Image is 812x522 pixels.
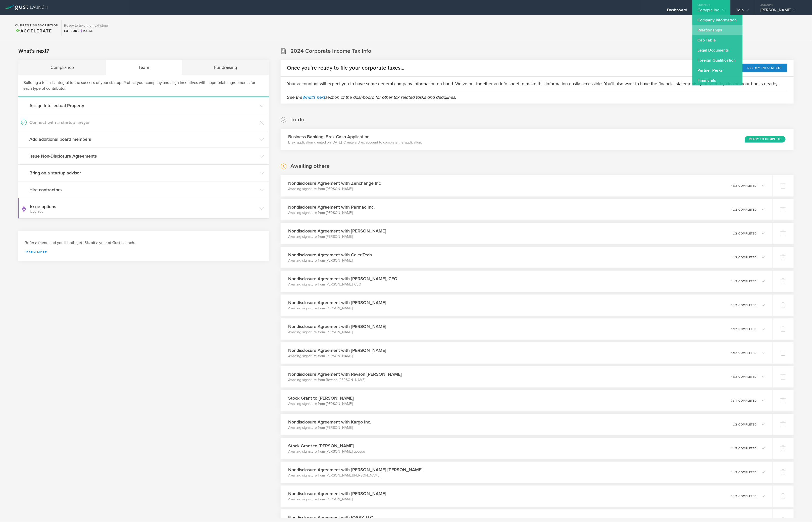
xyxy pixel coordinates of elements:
[29,119,257,126] h3: Connect with a startup lawyer
[697,8,725,15] div: Certypie Inc.
[29,102,257,109] h3: Assign Intellectual Property
[288,466,423,473] h3: Nondisclosure Agreement with [PERSON_NAME] [PERSON_NAME]
[29,153,257,159] h3: Issue Non-Disclosure Agreements
[787,498,812,522] iframe: Chat Widget
[288,377,402,383] p: Awaiting signature from Revson [PERSON_NAME]
[733,399,736,402] em: of
[733,327,735,331] em: of
[64,29,108,33] div: Explore
[287,64,404,72] h2: Once you're ready to file your corporate taxes...
[731,328,757,330] p: 1 2 completed
[15,28,52,34] span: Accelerate
[288,275,397,282] h3: Nondisclosure Agreement with [PERSON_NAME], CEO
[733,304,735,307] em: of
[288,514,373,521] h3: Nondisclosure Agreement with IQSAY, LLC
[29,186,257,193] h3: Hire contractors
[288,371,402,377] h3: Nondisclosure Agreement with Revson [PERSON_NAME]
[731,256,757,259] p: 1 2 completed
[288,347,386,354] h3: Nondisclosure Agreement with [PERSON_NAME]
[288,306,386,311] p: Awaiting signature from [PERSON_NAME]
[733,256,735,259] em: of
[288,252,372,258] h3: Nondisclosure Agreement with CeleriTech
[288,282,397,287] p: Awaiting signature from [PERSON_NAME], CEO
[288,210,375,215] p: Awaiting signature from [PERSON_NAME]
[182,60,269,75] div: Fundraising
[288,473,423,478] p: Awaiting signature from [PERSON_NAME] [PERSON_NAME]
[30,203,257,213] h3: Issue options
[15,24,59,27] h2: Current Subscription
[667,8,687,15] div: Dashboard
[287,80,787,87] p: Your accountant will expect you to have some general company information on hand. We've put toget...
[733,447,735,450] em: of
[731,471,757,474] p: 1 2 completed
[736,8,749,15] div: Help
[61,20,111,36] div: Ready to take the next step?ExploreRaise
[288,140,422,145] p: Brex application created on [DATE]. Create a Brex account to complete the application.
[731,352,757,354] p: 1 2 completed
[288,425,371,430] p: Awaiting signature from [PERSON_NAME]
[731,447,757,450] p: 4 5 completed
[731,184,757,187] p: 1 2 completed
[287,94,456,100] em: See the section of the dashboard for other tax related tasks and deadlines.
[288,204,375,210] h3: Nondisclosure Agreement with Parmac Inc.
[733,232,735,235] em: of
[290,163,329,170] h2: Awaiting others
[731,304,757,307] p: 1 2 completed
[288,419,371,425] h3: Nondisclosure Agreement with Kargo Inc.
[64,24,108,27] h3: Ready to take the next step?
[288,186,381,192] p: Awaiting signature from [PERSON_NAME]
[733,375,735,378] em: of
[733,184,735,187] em: of
[29,170,257,176] h3: Bring on a startup advisor
[731,208,757,211] p: 1 2 completed
[288,497,386,502] p: Awaiting signature from [PERSON_NAME]
[288,228,386,234] h3: Nondisclosure Agreement with [PERSON_NAME]
[288,449,365,454] p: Awaiting signature from [PERSON_NAME] spouse
[733,208,735,211] em: of
[29,136,257,143] h3: Add additional board members
[731,423,757,426] p: 1 2 completed
[288,401,354,406] p: Awaiting signature from [PERSON_NAME]
[302,94,325,100] a: What's next
[288,354,386,359] p: Awaiting signature from [PERSON_NAME]
[290,116,304,123] h2: To do
[288,299,386,306] h3: Nondisclosure Agreement with [PERSON_NAME]
[760,8,803,15] div: [PERSON_NAME]
[731,375,757,378] p: 1 2 completed
[106,60,182,75] div: Team
[290,48,371,55] h2: 2024 Corporate Income Tax Info
[731,232,757,235] p: 1 2 completed
[742,64,787,72] button: See my info sheet
[288,258,372,263] p: Awaiting signature from [PERSON_NAME]
[733,280,735,283] em: of
[288,490,386,497] h3: Nondisclosure Agreement with [PERSON_NAME]
[281,129,794,150] div: Business Banking: Brex Cash ApplicationBrex application created on [DATE]. Create a Brex account ...
[733,471,735,474] em: of
[288,180,381,186] h3: Nondisclosure Agreement with Zenchange Inc
[731,399,757,402] p: 3 4 completed
[288,133,422,140] h3: Business Banking: Brex Cash Application
[288,323,386,330] h3: Nondisclosure Agreement with [PERSON_NAME]
[18,60,106,75] div: Compliance
[733,495,735,498] em: of
[25,240,263,246] h3: Refer a friend and you'll both get 15% off a year of Gust Launch.
[745,136,786,143] div: Ready to Complete
[80,29,93,33] span: Raise
[30,210,257,213] small: Upgrade
[18,48,49,55] h2: What's next?
[731,495,757,498] p: 1 2 completed
[731,280,757,283] p: 1 2 completed
[18,75,269,97] div: Building a team is integral to the success of your startup. Protect your company and align incent...
[288,395,354,401] h3: Stock Grant to [PERSON_NAME]
[288,234,386,239] p: Awaiting signature from [PERSON_NAME]
[25,251,263,254] a: Learn more
[733,351,735,355] em: of
[288,330,386,335] p: Awaiting signature from [PERSON_NAME]
[288,443,365,449] h3: Stock Grant to [PERSON_NAME]
[733,423,735,426] em: of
